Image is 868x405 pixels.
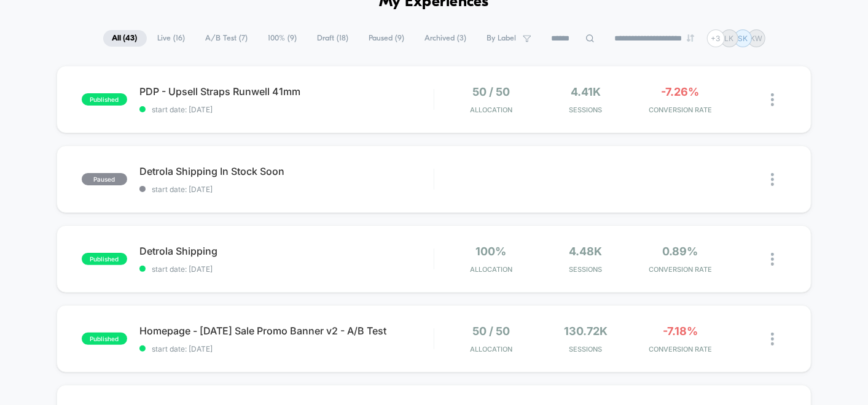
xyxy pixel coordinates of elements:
[416,30,476,47] span: Archived ( 3 )
[771,173,774,186] img: close
[149,30,195,47] span: Live ( 16 )
[139,325,434,337] span: Homepage - [DATE] Sale Promo Banner v2 - A/B Test
[470,265,512,274] span: Allocation
[139,264,434,274] span: start date: [DATE]
[470,106,512,114] span: Allocation
[139,185,434,194] span: start date: [DATE]
[475,245,506,258] span: 100%
[472,85,510,98] span: 50 / 50
[569,245,603,258] span: 4.48k
[139,105,434,114] span: start date: [DATE]
[103,30,147,47] span: All ( 43 )
[738,34,748,43] p: SK
[139,245,434,257] span: Detrola Shipping
[771,93,774,106] img: close
[487,34,517,43] span: By Label
[636,265,725,274] span: CONVERSION RATE
[663,325,698,337] span: -7.18%
[82,253,127,265] span: published
[139,344,434,353] span: start date: [DATE]
[541,345,630,353] span: Sessions
[707,29,725,47] div: + 3
[750,34,762,43] p: KW
[82,173,127,185] span: paused
[82,93,127,106] span: published
[259,30,307,47] span: 100% ( 9 )
[308,30,358,47] span: Draft ( 18 )
[687,34,694,42] img: end
[197,30,257,47] span: A/B Test ( 7 )
[541,265,630,274] span: Sessions
[571,85,601,98] span: 4.41k
[472,325,510,337] span: 50 / 50
[139,85,434,98] span: PDP - Upsell Straps Runwell 41mm
[82,333,127,345] span: published
[564,325,608,337] span: 130.72k
[360,30,414,47] span: Paused ( 9 )
[663,245,698,258] span: 0.89%
[541,106,630,114] span: Sessions
[725,34,734,43] p: LK
[771,253,774,266] img: close
[139,165,434,177] span: Detrola Shipping In Stock Soon
[771,333,774,345] img: close
[636,106,725,114] span: CONVERSION RATE
[470,345,512,353] span: Allocation
[662,85,700,98] span: -7.26%
[636,345,725,353] span: CONVERSION RATE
